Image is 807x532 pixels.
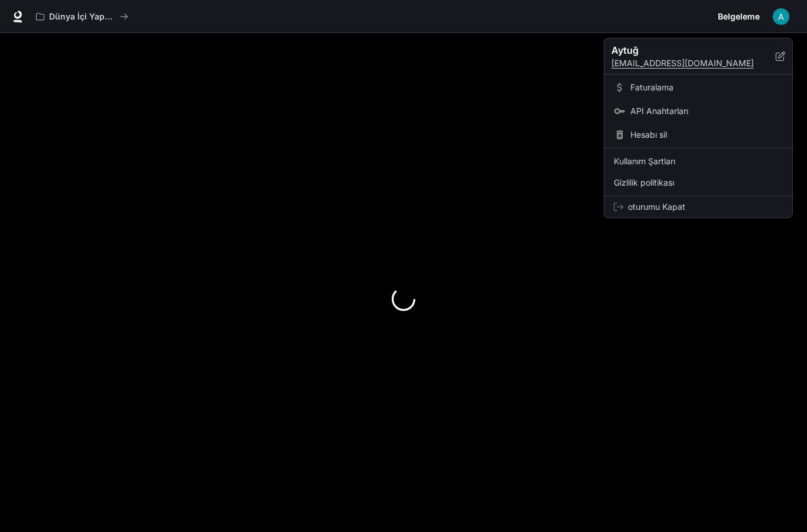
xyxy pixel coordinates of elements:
a: Kullanım Şartları [607,151,790,172]
font: Kullanım Şartları [614,156,675,166]
div: Aytuğ[EMAIL_ADDRESS][DOMAIN_NAME] [604,38,792,74]
font: oturumu Kapat [628,202,685,212]
div: Hesabı sil [607,124,790,145]
div: oturumu Kapat [604,196,792,218]
font: Aytuğ [611,44,639,56]
font: Faturalama [630,82,673,92]
font: Gizlilik politikası [614,177,674,187]
a: API Anahtarları [607,100,790,122]
font: API Anahtarları [630,106,688,116]
a: Gizlilik politikası [607,172,790,193]
font: Hesabı sil [630,129,667,140]
a: Faturalama [607,77,790,98]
